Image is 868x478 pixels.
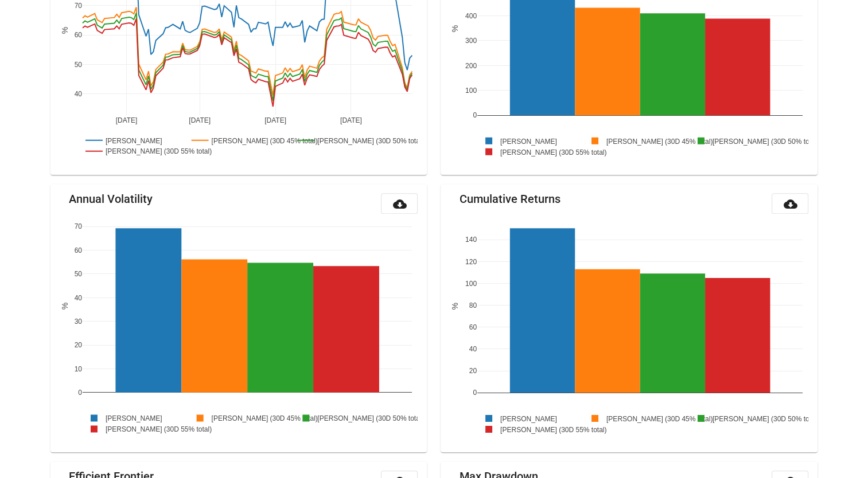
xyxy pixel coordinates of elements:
mat-icon: cloud_download [783,197,797,211]
mat-icon: cloud_download [392,197,406,211]
mat-card-title: Annual Volatility [69,193,153,205]
mat-card-title: Cumulative Returns [459,193,560,205]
